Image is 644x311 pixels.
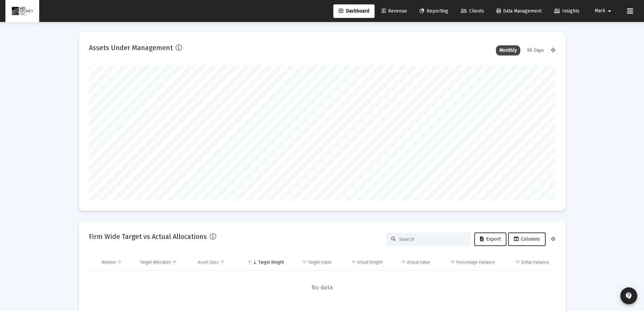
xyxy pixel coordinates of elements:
div: Dollar Variance [521,260,549,265]
span: Revenue [382,8,407,14]
input: Search [399,237,466,242]
a: Dashboard [333,4,375,18]
span: Show filter options for column 'Target Value' [302,260,307,265]
h2: Firm Wide Target vs Actual Allocations [89,231,207,242]
td: Column Target Allocation [135,254,193,270]
img: Dashboard [10,4,34,18]
div: Data grid [89,254,555,305]
span: Mark [595,8,605,14]
div: Target Allocation [140,260,171,265]
div: Asset Class [198,260,219,265]
a: Reporting [414,4,454,18]
td: Column Actual Weight [336,254,387,270]
td: Column Number [97,254,136,270]
span: Data Management [497,8,542,14]
span: Show filter options for column 'Actual Weight' [351,260,356,265]
td: Column Percentage Variance [435,254,500,270]
a: Data Management [491,4,547,18]
h2: Assets Under Management [89,42,173,53]
div: 90 Days [524,45,547,55]
td: Column Target Value [289,254,336,270]
span: Show filter options for column 'Target Allocation' [172,260,177,265]
div: Percentage Variance [456,260,495,265]
span: Show filter options for column 'Actual Value' [401,260,406,265]
span: Insights [554,8,579,14]
button: Mark [587,4,622,18]
span: Columns [514,236,540,242]
td: Column Actual Value [387,254,435,270]
span: No data [89,284,555,291]
mat-icon: contact_support [625,292,633,300]
div: Actual Value [407,260,430,265]
span: Export [480,236,501,242]
span: Show filter options for column 'Number' [117,260,122,265]
td: Column Dollar Variance [500,254,555,270]
div: Target Value [308,260,331,265]
span: Show filter options for column 'Percentage Variance' [450,260,455,265]
span: Clients [461,8,484,14]
div: Number [102,260,116,265]
span: Show filter options for column 'Target Weight' [247,260,252,265]
a: Revenue [376,4,412,18]
span: Dashboard [339,8,369,14]
mat-icon: arrow_drop_down [605,4,614,18]
span: Show filter options for column 'Dollar Variance' [515,260,520,265]
div: Monthly [496,45,520,55]
a: Clients [455,4,490,18]
div: Actual Weight [357,260,382,265]
button: Columns [508,232,546,246]
a: Insights [549,4,585,18]
td: Column Asset Class [193,254,238,270]
div: Target Weight [258,260,284,265]
span: Show filter options for column 'Asset Class' [220,260,225,265]
button: Export [474,232,506,246]
span: Reporting [420,8,448,14]
td: Column Target Weight [238,254,289,270]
